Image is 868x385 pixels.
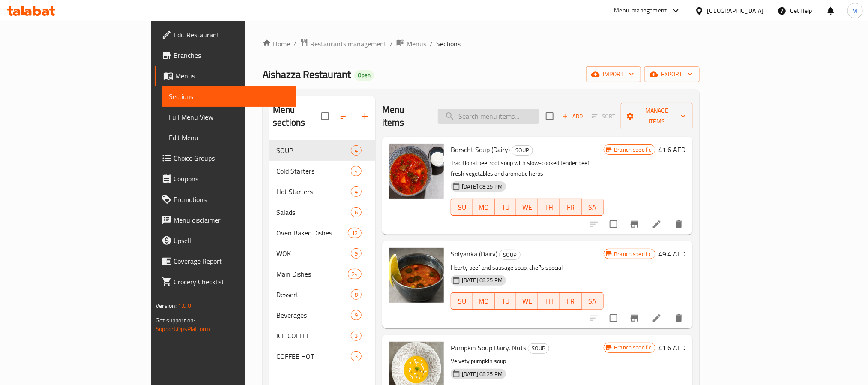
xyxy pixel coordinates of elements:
span: Open [354,72,374,79]
a: Edit Menu [162,127,296,148]
h2: Menu sections [273,103,321,129]
button: Manage items [621,103,693,129]
span: [DATE] 08:25 PM [458,183,506,191]
span: Branches [174,50,289,60]
div: items [351,207,362,217]
li: / [430,39,433,49]
div: Hot Starters [276,186,351,197]
span: Main Dishes [276,269,348,279]
button: Branch-specific-item [624,214,645,235]
div: SOUP [499,250,521,260]
div: Dessert8 [269,284,375,305]
p: Velvety pumpkin soup [451,356,603,367]
span: Aishazza Restaurant [263,65,351,84]
span: TU [498,201,513,214]
span: SA [585,201,600,214]
span: Branch specific [611,343,655,352]
div: items [351,289,362,300]
div: SOUP4 [269,140,375,161]
span: Menu disclaimer [174,215,289,225]
button: MO [473,292,495,310]
div: items [351,331,362,341]
button: WE [516,292,538,310]
button: FR [560,292,582,310]
span: 3 [351,352,361,361]
button: TU [495,199,517,216]
button: Add [559,110,586,123]
div: SOUP [528,343,549,354]
span: M [853,6,858,15]
span: Coupons [174,174,289,184]
span: SOUP [528,343,549,353]
span: 6 [351,208,361,217]
span: MO [476,295,491,307]
div: items [351,166,362,176]
span: Borscht Soup (Dairy) [451,143,510,156]
div: Open [354,70,374,81]
p: Traditional beetroot soup with slow-cooked tender beef fresh vegetables and aromatic herbs [451,158,603,179]
div: WOK9 [269,243,375,264]
div: COFFEE HOT3 [269,346,375,367]
a: Branches [155,45,296,66]
div: Menu-management [614,6,667,16]
span: Full Menu View [169,112,289,122]
span: 3 [351,332,361,340]
input: search [438,109,539,124]
span: TU [498,295,513,307]
span: SOUP [512,145,533,155]
h2: Menu items [382,103,428,129]
a: Coverage Report [155,251,296,271]
button: TU [495,292,517,310]
span: TH [542,201,557,214]
span: Promotions [174,194,289,205]
span: Oven Baked Dishes [276,228,348,238]
a: Edit menu item [652,313,662,323]
button: delete [669,214,689,235]
div: ICE COFFEE [276,331,351,341]
span: Cold Starters [276,166,351,176]
a: Upsell [155,230,296,251]
span: WE [520,295,535,307]
span: 9 [351,311,361,319]
span: Choice Groups [174,153,289,163]
span: Salads [276,207,351,217]
span: Version: [156,300,177,311]
div: items [348,228,362,238]
button: SA [582,292,604,310]
nav: breadcrumb [263,38,700,49]
span: 4 [351,188,361,196]
span: Select section [541,107,559,125]
span: 1.0.0 [178,300,192,311]
span: Edit Menu [169,132,289,143]
div: SOUP [276,145,351,156]
span: WOK [276,248,351,259]
span: Select to update [605,309,623,327]
a: Coupons [155,168,296,189]
span: Sections [169,91,289,102]
img: Solyanka (Dairy) [389,248,444,303]
span: 12 [348,229,361,237]
span: COFFEE HOT [276,351,351,361]
div: items [351,351,362,361]
button: TH [538,292,560,310]
span: Edit Restaurant [174,30,289,40]
span: Sort sections [334,106,355,126]
div: Cold Starters4 [269,161,375,181]
span: FR [563,201,578,214]
span: 8 [351,291,361,299]
span: Solyanka (Dairy) [451,247,497,260]
a: Support.OpsPlatform [156,323,210,334]
li: / [390,39,393,49]
button: SU [451,292,473,310]
span: Sections [436,39,461,49]
span: [DATE] 08:25 PM [458,276,506,284]
button: FR [560,199,582,216]
span: Select section first [586,110,621,123]
div: Dessert [276,289,351,300]
span: TH [542,295,557,307]
a: Choice Groups [155,148,296,168]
